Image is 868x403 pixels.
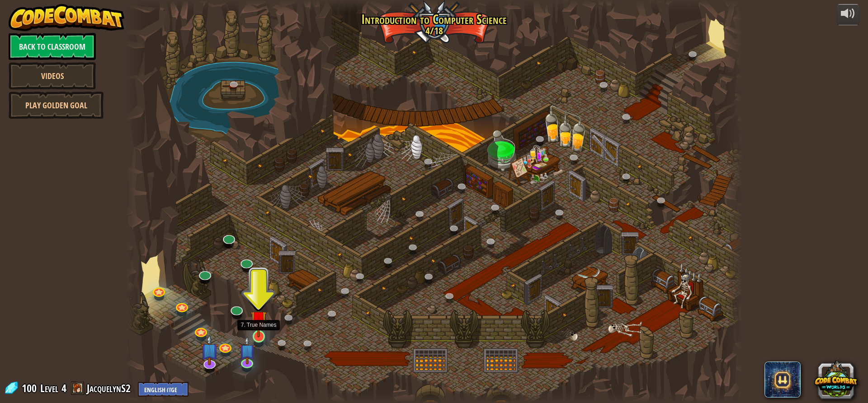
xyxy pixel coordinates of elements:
img: level-banner-unstarted-subscriber.png [201,334,219,365]
img: level-banner-unstarted-subscriber.png [239,337,255,365]
a: Back to Classroom [9,33,96,60]
span: 4 [61,381,66,395]
a: Play Golden Goal [9,92,104,119]
a: Videos [9,62,96,89]
span: Level [40,381,58,396]
a: JacquelynS2 [87,381,133,395]
img: level-banner-unstarted.png [250,300,267,338]
button: Adjust volume [837,4,859,25]
span: 100 [22,381,39,395]
img: CodeCombat - Learn how to code by playing a game [9,4,124,31]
